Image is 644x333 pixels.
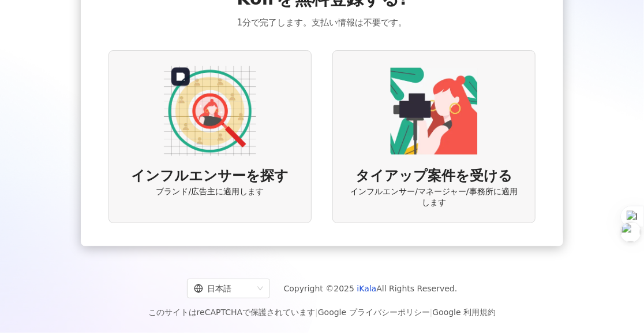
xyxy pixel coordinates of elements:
span: インフルエンサーを探す [131,166,289,186]
span: 1分で完了します。支払い情報は不要です。 [237,16,407,29]
span: タイアップ案件を受ける [355,166,512,186]
img: AD identity option [164,65,256,157]
img: KOL identity option [388,65,480,157]
span: | [315,308,318,317]
span: Copyright © 2025 All Rights Reserved. [284,282,458,295]
span: インフルエンサー/マネージャー/事務所に適用します [347,186,521,209]
a: iKala [357,284,377,293]
a: Google プライバシーポリシー [318,308,430,317]
div: 日本語 [194,279,253,298]
a: Google 利用規約 [432,308,496,317]
span: ブランド/広告主に適用します [156,186,264,198]
span: | [430,308,433,317]
span: このサイトはreCAPTCHAで保護されています [148,305,496,319]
